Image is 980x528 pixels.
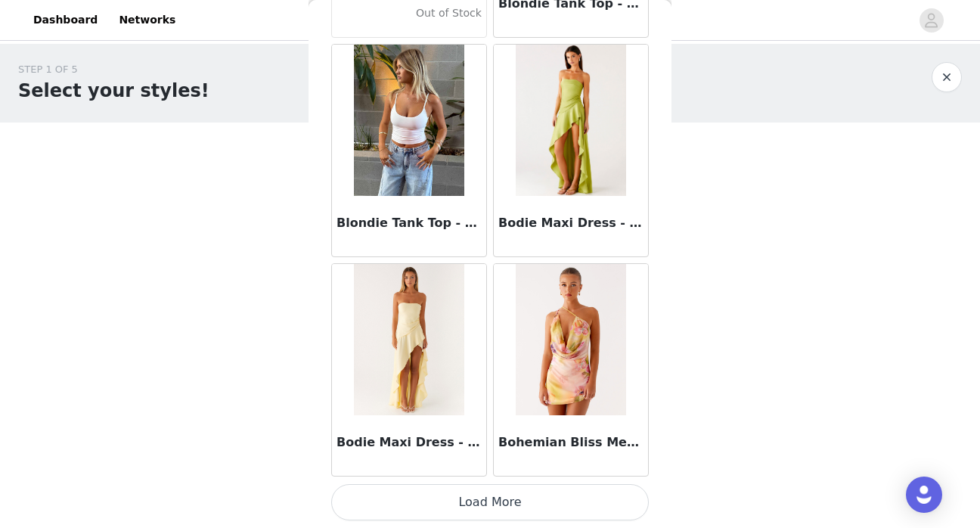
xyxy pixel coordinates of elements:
div: Open Intercom Messenger [906,477,942,513]
h1: Select your styles! [18,77,209,104]
h3: Blondie Tank Top - White [336,214,482,232]
button: Load More [331,484,649,520]
h3: Bodie Maxi Dress - Lime [498,214,644,232]
h4: Out of Stock [336,5,482,21]
h3: Bodie Maxi Dress - Pastel Yellow [336,433,482,452]
img: Bodie Maxi Dress - Pastel Yellow [354,264,464,415]
a: Networks [110,3,185,37]
img: Bohemian Bliss Mesh Mini Dress - Sunburst Floral [516,264,625,415]
a: Dashboard [24,3,107,37]
h3: Bohemian Bliss Mesh Mini Dress - Sunburst Floral [498,433,644,452]
img: Blondie Tank Top - White [354,45,464,196]
div: STEP 1 OF 5 [18,62,209,77]
img: Bodie Maxi Dress - Lime [516,45,626,196]
div: avatar [924,8,938,33]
